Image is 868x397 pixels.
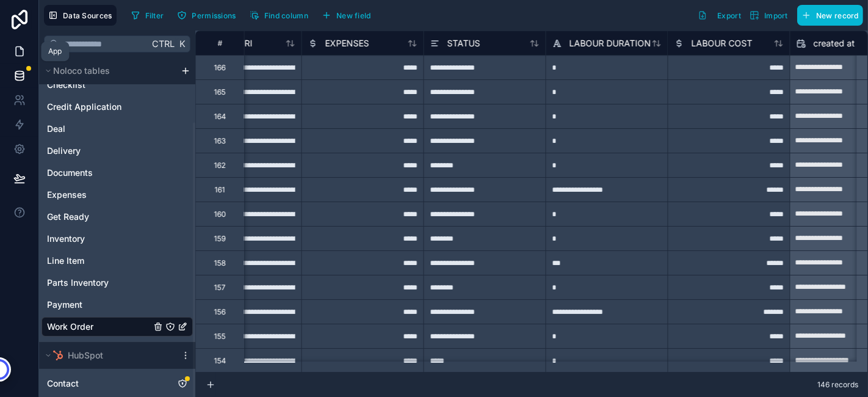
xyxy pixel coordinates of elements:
div: # [205,38,235,48]
span: HubSpot [68,349,103,362]
span: Work Order [47,321,93,333]
span: Permissions [192,11,236,20]
a: Get Ready [47,211,151,223]
span: Parts Inventory [47,277,109,289]
a: Parts Inventory [47,277,151,289]
span: STATUS [447,37,480,49]
div: 157 [214,283,226,293]
div: Expenses [42,185,193,205]
button: Data Sources [44,5,117,26]
span: EXPENSES [325,37,369,49]
span: New field [336,11,371,20]
a: Payment [47,299,151,311]
span: Filter [145,11,164,20]
button: New field [317,6,375,24]
span: created at [814,37,855,49]
div: 156 [214,307,226,317]
a: Inventory [47,233,151,245]
div: Credit Application [42,97,193,117]
span: Export [717,11,741,20]
div: Line Item [42,251,193,271]
div: Inventory [42,229,193,249]
div: Delivery [42,141,193,161]
div: Contact [42,374,193,393]
span: Contact [47,377,79,390]
span: Inventory [47,233,85,245]
div: 155 [214,332,226,341]
span: Payment [47,299,82,311]
div: 159 [214,234,226,244]
div: Work Order [42,317,193,337]
span: Find column [264,11,308,20]
button: Export [693,5,745,26]
div: 154 [214,356,226,366]
a: Delivery [47,145,151,157]
div: Checklist [42,75,193,95]
span: Ctrl [151,36,176,51]
span: Documents [47,167,93,179]
span: Delivery [47,145,81,157]
a: Credit Application [47,101,151,113]
div: 163 [214,136,226,146]
span: Deal [47,123,65,135]
button: Permissions [173,6,240,24]
a: Documents [47,167,151,179]
div: App [48,46,62,56]
a: Work Order [47,321,151,333]
button: Noloco tables [42,62,176,79]
span: Get Ready [47,211,89,223]
span: Checklist [47,79,85,91]
a: Deal [47,123,151,135]
span: 146 records [817,380,858,390]
a: Checklist [47,79,151,91]
a: Expenses [47,189,151,201]
div: Get Ready [42,207,193,227]
span: LABOUR COST [692,37,753,49]
button: Import [745,5,792,26]
div: 158 [214,258,226,268]
span: Line Item [47,255,84,267]
a: New record [792,5,863,26]
span: LABOUR DURATION [570,37,651,49]
div: 161 [215,185,225,195]
div: Documents [42,163,193,183]
button: New record [797,5,863,26]
a: Contact [47,377,163,390]
span: Noloco tables [53,65,110,77]
span: New record [816,11,859,20]
div: 165 [214,87,226,97]
div: Payment [42,295,193,315]
img: HubSpot logo [53,351,63,360]
div: Parts Inventory [42,273,193,293]
button: Filter [126,6,168,24]
div: 160 [214,209,226,219]
span: Credit Application [47,101,121,113]
button: HubSpot logoHubSpot [42,347,176,364]
a: Permissions [173,6,245,24]
div: 162 [214,161,226,170]
button: Find column [245,6,313,24]
span: Import [764,11,788,20]
div: 166 [214,63,226,73]
span: Expenses [47,189,87,201]
div: Deal [42,119,193,139]
div: 164 [214,112,226,122]
span: Data Sources [63,11,112,20]
a: Line Item [47,255,151,267]
span: K [178,40,186,48]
